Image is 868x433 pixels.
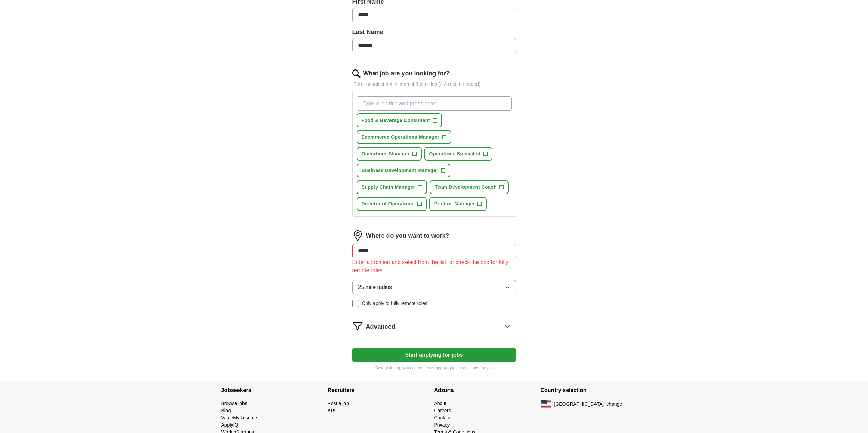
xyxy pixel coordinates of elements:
[429,197,487,211] button: Product Manager
[362,184,415,191] span: Supply Chain Manager
[362,117,430,124] span: Food & Beverage Consultant
[357,180,427,194] button: Supply Chain Manager
[362,134,439,141] span: Ecommerce Operations Manager
[221,401,247,406] a: Browse jobs
[357,130,451,144] button: Ecommerce Operations Manager
[362,150,410,157] span: Operations Manager
[366,322,395,331] span: Advanced
[366,231,450,241] label: Where do you want to work?
[352,258,516,275] div: Enter a location and select from the list, or check the box for fully remote roles
[358,283,392,291] span: 25 mile radius
[434,415,451,420] a: Contact
[434,401,447,406] a: About
[357,164,450,177] button: Business Development Manager
[352,69,361,78] img: search.png
[606,401,622,408] button: change
[434,408,451,413] a: Careers
[357,96,512,111] input: Type a job title and press enter
[352,230,363,241] img: location.png
[328,408,336,413] a: API
[554,401,604,408] span: [GEOGRAPHIC_DATA]
[221,408,231,413] a: Blog
[352,365,516,371] p: By registering, you consent to us applying to suitable jobs for you
[363,69,450,78] label: What job are you looking for?
[362,167,438,174] span: Business Development Manager
[352,280,516,294] button: 25 mile radius
[221,422,238,428] a: ApplyIQ
[352,300,359,307] input: Only apply to fully remote roles
[434,200,475,207] span: Product Manager
[352,28,516,37] label: Last Name
[352,348,516,362] button: Start applying for jobs
[362,300,427,307] span: Only apply to fully remote roles
[435,184,497,191] span: Team Development Coach
[352,321,363,331] img: filter
[357,197,427,211] button: Director of Operations
[357,113,442,127] button: Food & Beverage Consultant
[541,381,647,400] h4: Country selection
[352,81,516,88] p: Enter or select a minimum of 3 job titles (4-8 recommended)
[429,150,481,157] span: Operations Specialist
[424,147,492,161] button: Operations Specialist
[221,415,258,420] a: ValueMyResume
[328,401,349,406] a: Post a job
[541,400,551,408] img: US flag
[430,180,509,194] button: Team Development Coach
[362,200,415,207] span: Director of Operations
[434,422,450,428] a: Privacy
[357,147,422,161] button: Operations Manager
